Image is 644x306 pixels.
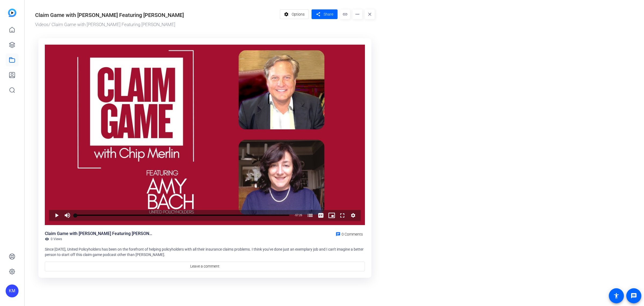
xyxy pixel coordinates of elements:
span: - [295,214,295,217]
img: blue-gradient.svg [8,9,16,17]
mat-icon: close [365,9,375,19]
a: Leave a comment [45,262,365,271]
span: Options [292,9,305,19]
mat-icon: accessibility [613,293,620,299]
div: / Claim Game with [PERSON_NAME] Featuring [PERSON_NAME] [35,21,277,28]
mat-icon: message [631,293,637,299]
div: Video Player [45,45,365,225]
button: Mute [62,210,73,221]
mat-icon: visibility [45,237,49,241]
mat-icon: settings [283,9,290,19]
div: Claim Game with [PERSON_NAME] Featuring [PERSON_NAME] [45,230,152,237]
button: Chapters [305,210,316,221]
button: Fullscreen [337,210,348,221]
button: Options [280,9,309,19]
div: Progress Bar [75,215,289,216]
span: 57:26 [295,214,302,217]
span: Share [324,12,333,17]
span: Leave a comment [190,264,219,269]
span: 0 Comments [342,232,363,236]
button: Play [51,210,62,221]
mat-icon: more_horiz [353,9,362,19]
span: Since [DATE], United Policyholders has been on the forefront of helping policyholders with all th... [45,247,364,257]
mat-icon: link [340,9,350,19]
span: 0 Views [51,237,62,241]
a: Videos [35,22,49,27]
a: 0 Comments [334,230,365,237]
button: Captions [316,210,326,221]
button: Share [312,9,338,19]
div: Claim Game with [PERSON_NAME] Featuring [PERSON_NAME] [35,11,184,19]
button: Picture-in-Picture [326,210,337,221]
div: KM [6,284,19,297]
mat-icon: share [315,11,321,18]
mat-icon: chat [336,232,341,237]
